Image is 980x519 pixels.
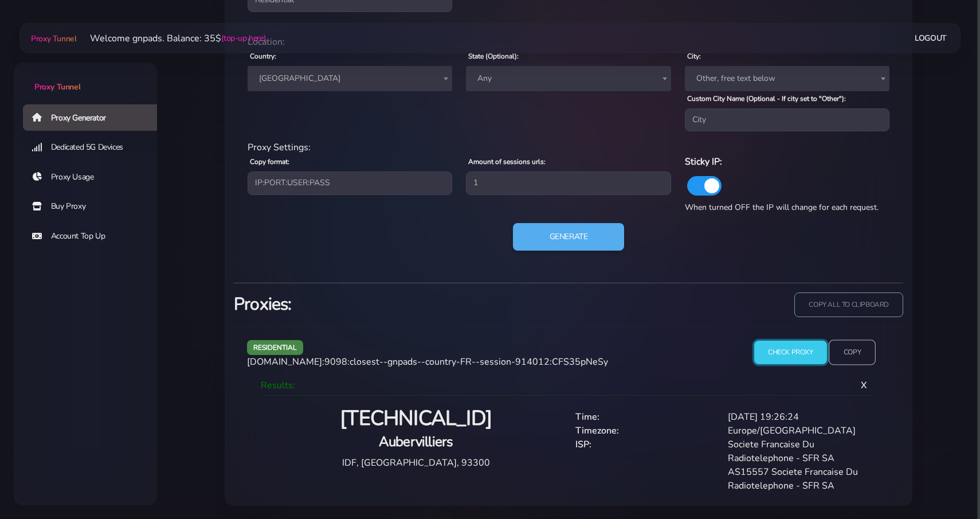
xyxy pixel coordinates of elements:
[569,438,721,465] div: ISP:
[248,66,452,91] span: France
[721,424,873,438] div: Europe/[GEOGRAPHIC_DATA]
[685,108,889,131] input: City
[794,292,903,317] input: copy all to clipboard
[915,28,947,49] a: Logout
[473,71,664,87] span: Any
[466,66,671,91] span: Any
[569,410,721,424] div: Time:
[34,81,80,92] span: Proxy Tunnel
[23,193,166,220] a: Buy Proxy
[23,164,166,190] a: Proxy Usage
[250,157,289,167] label: Copy format:
[852,370,876,401] span: X
[754,341,827,364] input: Check Proxy
[250,51,276,61] label: Country:
[685,202,879,213] span: When turned OFF the IP will change for each request.
[692,71,883,87] span: Other, free text below
[468,51,519,61] label: State (Optional):
[247,356,608,368] span: [DOMAIN_NAME]:9098:closest--gnpads--country-FR--session-914012:CFS35pNeSy
[23,223,166,249] a: Account Top Up
[234,292,562,316] h3: Proxies:
[687,51,701,61] label: City:
[513,223,625,251] button: Generate
[569,424,721,438] div: Timezone:
[721,465,873,493] div: AS15557 Societe Francaise Du Radiotelephone - SFR SA
[29,29,76,48] a: Proxy Tunnel
[685,66,889,91] span: Other, free text below
[23,134,166,161] a: Dedicated 5G Devices
[342,456,490,469] span: IDF, [GEOGRAPHIC_DATA], 93300
[924,463,966,505] iframe: Webchat Widget
[254,71,445,87] span: France
[829,340,876,365] input: Copy
[23,104,166,131] a: Proxy Generator
[468,157,546,167] label: Amount of sessions urls:
[31,33,76,44] span: Proxy Tunnel
[270,405,562,432] h2: [TECHNICAL_ID]
[221,32,265,44] a: (top-up here)
[270,432,562,451] h4: Aubervilliers
[247,340,303,354] span: residential
[261,379,295,392] span: Results:
[241,141,896,154] div: Proxy Settings:
[14,63,157,93] a: Proxy Tunnel
[76,32,265,45] li: Welcome gnpads. Balance: 35$
[685,154,889,169] h6: Sticky IP:
[687,93,846,104] label: Custom City Name (Optional - If city set to "Other"):
[721,438,873,465] div: Societe Francaise Du Radiotelephone - SFR SA
[721,410,873,424] div: [DATE] 19:26:24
